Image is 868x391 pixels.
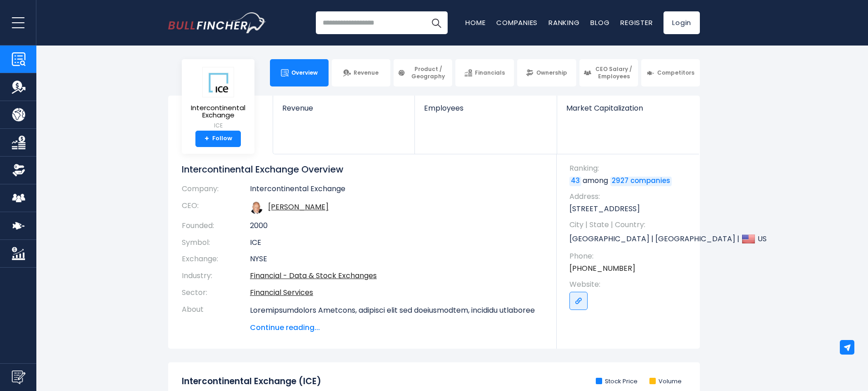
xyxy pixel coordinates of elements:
a: Overview [270,59,329,86]
span: Website: [569,279,691,289]
a: Competitors [641,59,700,86]
th: Sector: [182,284,250,301]
td: ICE [250,234,543,251]
a: Financial Services [250,287,313,298]
a: Go to homepage [168,12,266,33]
a: Register [620,18,653,27]
th: Exchange: [182,251,250,268]
a: Employees [415,96,556,128]
span: Employees [424,104,547,112]
th: Founded: [182,218,250,234]
td: NYSE [250,251,543,268]
span: Phone: [569,251,691,261]
span: CEO Salary / Employees [594,66,634,80]
span: Product / Geography [408,66,448,80]
a: CEO Salary / Employees [579,59,638,86]
p: [GEOGRAPHIC_DATA] | [GEOGRAPHIC_DATA] | US [569,232,691,246]
img: Bullfincher logo [168,12,266,33]
a: 2927 companies [610,177,672,186]
span: Revenue [354,69,379,76]
th: Industry: [182,268,250,284]
a: Financials [455,59,514,86]
span: Overview [291,69,318,76]
span: Financials [475,69,505,76]
span: Competitors [657,69,694,76]
a: Ranking [549,18,579,27]
span: City | State | Country: [569,220,691,230]
a: +Follow [195,131,241,147]
th: CEO: [182,198,250,218]
span: Intercontinental Exchange [189,104,247,119]
li: Volume [649,378,682,386]
span: Address: [569,192,691,202]
td: 2000 [250,218,543,234]
span: Market Capitalization [566,104,690,112]
a: Product / Geography [394,59,452,86]
a: Home [465,18,485,27]
img: jeffrey-sprecher.jpg [250,201,263,214]
a: Ownership [517,59,576,86]
a: Blog [590,18,609,27]
a: Login [663,11,700,34]
a: Market Capitalization [557,96,699,128]
span: Continue reading... [250,322,543,333]
p: among [569,176,691,186]
span: Ranking: [569,163,691,173]
span: Revenue [282,104,405,112]
a: Revenue [273,96,414,128]
p: [STREET_ADDRESS] [569,204,691,214]
th: Symbol: [182,234,250,251]
h1: Intercontinental Exchange Overview [182,163,543,175]
span: Ownership [536,69,567,76]
td: Intercontinental Exchange [250,184,543,198]
li: Stock Price [596,378,638,386]
a: 43 [569,177,581,186]
h2: Intercontinental Exchange (ICE) [182,376,321,387]
button: Search [425,11,448,34]
a: Companies [496,18,538,27]
th: About [182,301,250,333]
strong: + [205,135,209,143]
a: Revenue [332,59,390,86]
a: ceo [268,202,329,212]
a: [PHONE_NUMBER] [569,264,635,274]
img: Ownership [12,163,25,177]
small: ICE [189,122,247,130]
a: Financial - Data & Stock Exchanges [250,270,377,281]
a: Intercontinental Exchange ICE [189,66,248,131]
a: Go to link [569,292,588,310]
th: Company: [182,184,250,198]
